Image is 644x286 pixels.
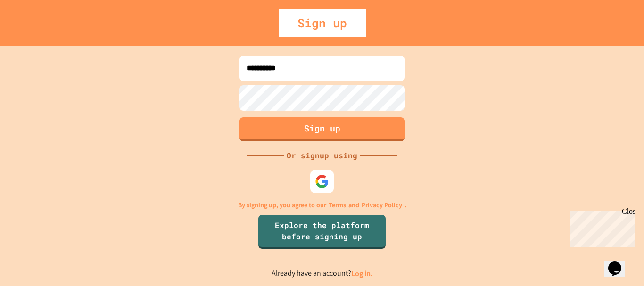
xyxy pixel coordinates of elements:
[238,200,406,210] p: By signing up, you agree to our and .
[239,117,405,141] button: Sign up
[279,9,366,37] div: Sign up
[351,269,373,278] a: Log in.
[329,200,346,210] a: Terms
[284,150,360,161] div: Or signup using
[604,248,635,277] iframe: chat widget
[362,200,402,210] a: Privacy Policy
[272,268,373,279] p: Already have an account?
[315,174,329,188] img: google-icon.svg
[566,207,635,247] iframe: chat widget
[4,4,65,60] div: Chat with us now!Close
[258,215,386,249] a: Explore the platform before signing up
